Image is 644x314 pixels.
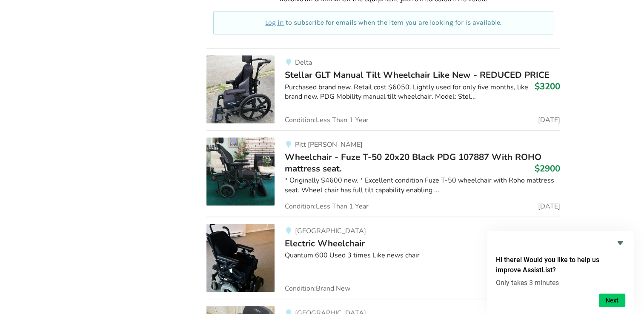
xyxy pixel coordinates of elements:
a: Log in [265,18,284,26]
div: Hi there! Would you like to help us improve AssistList? [496,238,625,307]
div: Purchased brand new. Retail cost $6050. Lightly used for only five months, like brand new. PDG Mo... [285,83,560,102]
span: [DATE] [538,117,560,123]
button: Hide survey [615,238,625,248]
span: Condition: Brand New [285,285,350,292]
img: mobility-stellar glt manual tilt wheelchair like new - reduced price [206,55,275,123]
h3: $2900 [535,163,560,174]
img: mobility-electric wheelchair [206,224,275,292]
h3: $3200 [535,81,560,92]
p: Only takes 3 minutes [496,279,625,287]
a: mobility-wheelchair - fuze t-50 20x20 black pdg 107887 with roho mattress seat.Pitt [PERSON_NAME]... [206,130,560,217]
span: Stellar GLT Manual Tilt Wheelchair Like New - REDUCED PRICE [285,69,550,81]
span: Delta [295,58,312,67]
h2: Hi there! Would you like to help us improve AssistList? [496,255,625,275]
span: Wheelchair - Fuze T-50 20x20 Black PDG 107887 With ROHO mattress seat. [285,151,541,174]
span: [DATE] [538,203,560,210]
span: Electric Wheelchair [285,237,365,249]
div: Quantum 600 Used 3 times Like news chair [285,251,560,260]
span: [GEOGRAPHIC_DATA] [295,226,366,236]
div: * Originally $4600 new. * Excellent condition Fuze T-50 wheelchair with Roho mattress seat. Wheel... [285,176,560,195]
a: mobility-stellar glt manual tilt wheelchair like new - reduced priceDeltaStellar GLT Manual Tilt ... [206,48,560,130]
img: mobility-wheelchair - fuze t-50 20x20 black pdg 107887 with roho mattress seat. [206,137,275,206]
p: to subscribe for emails when the item you are looking for is available. [223,18,543,28]
span: Condition: Less Than 1 Year [285,117,369,123]
button: Next question [599,294,625,307]
span: Condition: Less Than 1 Year [285,203,369,210]
a: mobility-electric wheelchair [GEOGRAPHIC_DATA]Electric Wheelchair$3850Quantum 600 Used 3 times Li... [206,217,560,299]
span: Pitt [PERSON_NAME] [295,140,362,149]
